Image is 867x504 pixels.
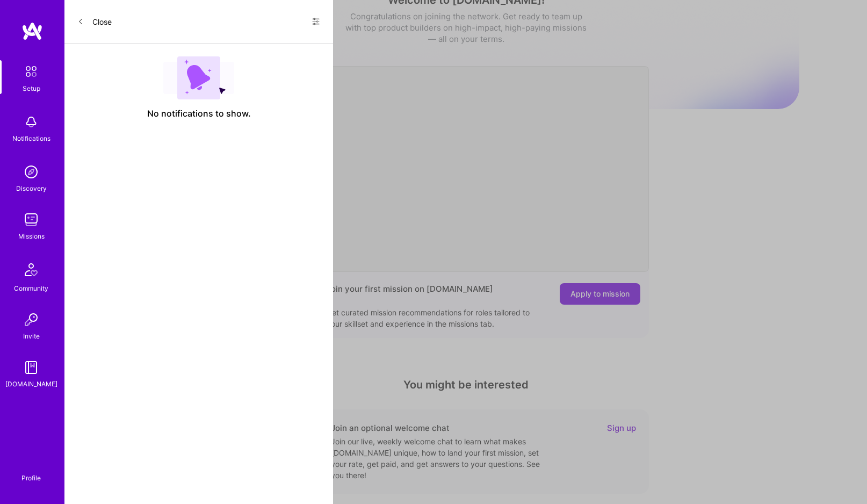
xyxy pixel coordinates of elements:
div: Discovery [16,183,47,194]
img: setup [20,60,42,83]
img: bell [20,111,42,133]
div: Invite [23,330,40,342]
img: Invite [20,309,42,330]
img: discovery [20,161,42,183]
img: logo [21,21,43,41]
div: [DOMAIN_NAME] [5,378,57,390]
span: No notifications to show. [147,108,251,119]
img: teamwork [20,209,42,231]
button: Close [77,13,112,30]
img: empty [163,56,234,99]
a: Profile [18,461,45,483]
div: Notifications [12,133,50,144]
img: guide book [20,357,42,378]
div: Missions [18,231,45,242]
div: Community [14,283,48,294]
div: Profile [21,472,41,483]
div: Setup [23,83,40,94]
img: Community [18,257,44,283]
